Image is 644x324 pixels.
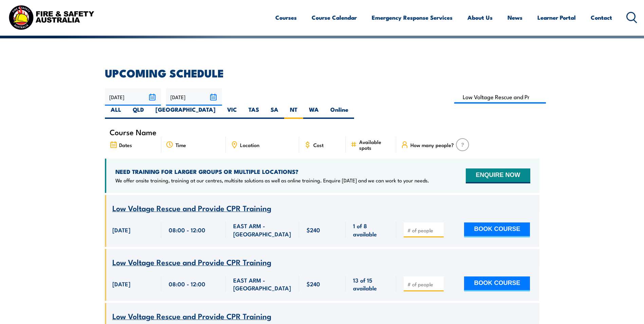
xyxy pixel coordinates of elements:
span: How many people? [410,142,454,148]
span: Dates [119,142,132,148]
span: Location [240,142,259,148]
label: Online [325,106,354,119]
label: TAS [243,106,265,119]
span: EAST ARM - [GEOGRAPHIC_DATA] [233,222,292,238]
a: Low Voltage Rescue and Provide CPR Training [112,258,271,267]
span: $240 [307,226,320,234]
span: 08:00 - 12:00 [169,280,205,288]
span: Available spots [359,139,391,150]
a: Low Voltage Rescue and Provide CPR Training [112,204,271,213]
span: Low Voltage Rescue and Provide CPR Training [112,202,271,214]
span: EAST ARM - [GEOGRAPHIC_DATA] [233,276,292,292]
label: NT [284,106,303,119]
label: VIC [221,106,243,119]
span: 13 of 15 available [353,276,389,292]
a: Learner Portal [537,8,576,26]
label: WA [303,106,325,119]
label: SA [265,106,284,119]
span: 1 of 8 available [353,222,389,238]
button: BOOK COURSE [464,222,530,237]
a: Contact [591,8,612,26]
h2: UPCOMING SCHEDULE [105,68,539,77]
label: ALL [105,106,127,119]
span: [DATE] [112,226,130,234]
span: 08:00 - 12:00 [169,226,205,234]
span: Low Voltage Rescue and Provide CPR Training [112,310,271,322]
input: # of people [407,227,441,234]
button: ENQUIRE NOW [466,168,530,183]
span: [DATE] [112,280,130,288]
span: Low Voltage Rescue and Provide CPR Training [112,256,271,268]
span: Course Name [110,129,157,135]
input: Search Course [454,90,546,104]
p: We offer onsite training, training at our centres, multisite solutions as well as online training... [115,177,429,184]
label: QLD [127,106,150,119]
a: Low Voltage Rescue and Provide CPR Training [112,312,271,321]
a: News [508,8,522,26]
span: Time [176,142,186,148]
span: $240 [307,280,320,288]
a: Courses [275,8,297,26]
input: From date [105,88,161,106]
a: Emergency Response Services [372,8,453,26]
input: # of people [407,281,441,288]
h4: NEED TRAINING FOR LARGER GROUPS OR MULTIPLE LOCATIONS? [115,168,429,175]
span: Cost [313,142,324,148]
input: To date [166,88,222,106]
button: BOOK COURSE [464,276,530,291]
a: Course Calendar [312,8,357,26]
label: [GEOGRAPHIC_DATA] [150,106,221,119]
a: About Us [467,8,493,26]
